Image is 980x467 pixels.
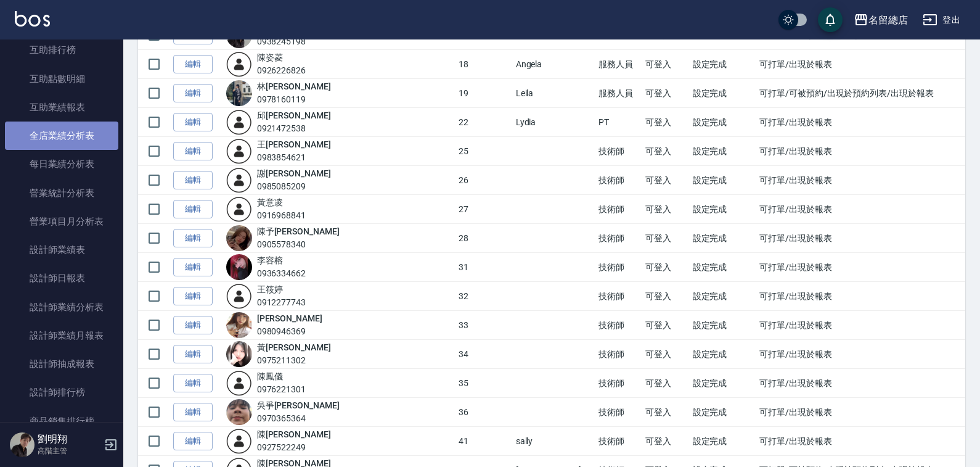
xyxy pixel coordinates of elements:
td: Angela [513,50,596,79]
button: 登出 [918,9,965,31]
a: 設計師業績表 [5,236,118,264]
a: 黃意凌 [257,197,283,207]
td: 技術師 [595,311,642,340]
img: avatar.jpeg [226,80,252,106]
a: 編輯 [173,55,213,74]
div: 0921472538 [257,122,331,135]
a: 黃[PERSON_NAME] [257,342,331,352]
td: 可登入 [642,166,689,195]
td: 可登入 [642,369,689,398]
a: 每日業績分析表 [5,150,118,178]
a: 王[PERSON_NAME] [257,139,331,149]
a: [PERSON_NAME] [257,313,322,323]
td: 設定完成 [690,195,756,224]
td: 25 [455,137,512,166]
td: 設定完成 [690,224,756,253]
td: 服務人員 [595,50,642,79]
td: 26 [455,166,512,195]
td: 35 [455,369,512,398]
div: 0983854621 [257,151,331,164]
td: 41 [455,427,512,456]
a: 編輯 [173,84,213,103]
td: 19 [455,79,512,108]
td: sally [513,427,596,456]
a: 編輯 [173,229,213,248]
a: 營業統計分析表 [5,179,118,207]
a: 邱[PERSON_NAME] [257,110,331,120]
a: 商品銷售排行榜 [5,407,118,436]
img: user-login-man-human-body-mobile-person-512.png [226,51,252,77]
td: 可登入 [642,108,689,137]
td: 可打單/出現於報表 [756,195,965,224]
div: 0938245198 [257,35,331,48]
td: Leila [513,79,596,108]
td: 技術師 [595,166,642,195]
td: 可打單/可被預約/出現於預約列表/出現於報表 [756,79,965,108]
div: 0927522249 [257,441,331,454]
a: 編輯 [173,258,213,277]
td: 技術師 [595,224,642,253]
a: 吳爭[PERSON_NAME] [257,400,340,410]
div: 0980946369 [257,325,322,338]
td: 技術師 [595,137,642,166]
td: 可打單/出現於報表 [756,50,965,79]
button: save [818,7,843,32]
a: 設計師排行榜 [5,378,118,407]
div: 0976221301 [257,383,306,396]
a: 林[PERSON_NAME] [257,81,331,91]
td: PT [595,108,642,137]
td: 可登入 [642,224,689,253]
a: 陳姿菱 [257,52,283,62]
td: 設定完成 [690,340,756,369]
td: 可打單/出現於報表 [756,398,965,427]
div: 名留總店 [868,12,908,28]
td: 技術師 [595,340,642,369]
div: 0936334662 [257,267,306,280]
td: Lydia [513,108,596,137]
td: 可登入 [642,427,689,456]
div: 0926226826 [257,64,306,77]
td: 設定完成 [690,50,756,79]
td: 技術師 [595,195,642,224]
td: 36 [455,398,512,427]
td: 設定完成 [690,282,756,311]
td: 技術師 [595,369,642,398]
td: 可登入 [642,50,689,79]
h5: 劉明翔 [38,433,100,445]
a: 王筱婷 [257,284,283,294]
a: 編輯 [173,403,213,422]
a: 編輯 [173,142,213,161]
td: 可打單/出現於報表 [756,369,965,398]
td: 28 [455,224,512,253]
td: 服務人員 [595,79,642,108]
td: 可打單/出現於報表 [756,224,965,253]
img: user-login-man-human-body-mobile-person-512.png [226,196,252,222]
td: 技術師 [595,282,642,311]
a: 編輯 [173,113,213,132]
td: 可打單/出現於報表 [756,137,965,166]
a: 陳予[PERSON_NAME] [257,226,340,236]
a: 陳[PERSON_NAME] [257,429,331,439]
div: 0970365364 [257,412,340,425]
a: 互助業績報表 [5,93,118,122]
div: 0975211302 [257,354,331,367]
td: 可打單/出現於報表 [756,311,965,340]
td: 18 [455,50,512,79]
a: 謝[PERSON_NAME] [257,168,331,178]
a: 設計師業績月報表 [5,321,118,350]
img: avatar.jpeg [226,254,252,280]
td: 技術師 [595,398,642,427]
img: user-login-man-human-body-mobile-person-512.png [226,109,252,135]
td: 設定完成 [690,108,756,137]
td: 32 [455,282,512,311]
img: Person [10,432,35,457]
td: 技術師 [595,253,642,282]
td: 可登入 [642,195,689,224]
td: 33 [455,311,512,340]
p: 高階主管 [38,445,100,457]
a: 全店業績分析表 [5,122,118,150]
img: user-login-man-human-body-mobile-person-512.png [226,138,252,164]
a: 陳鳳儀 [257,371,283,381]
td: 可登入 [642,137,689,166]
a: 營業項目月分析表 [5,207,118,236]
